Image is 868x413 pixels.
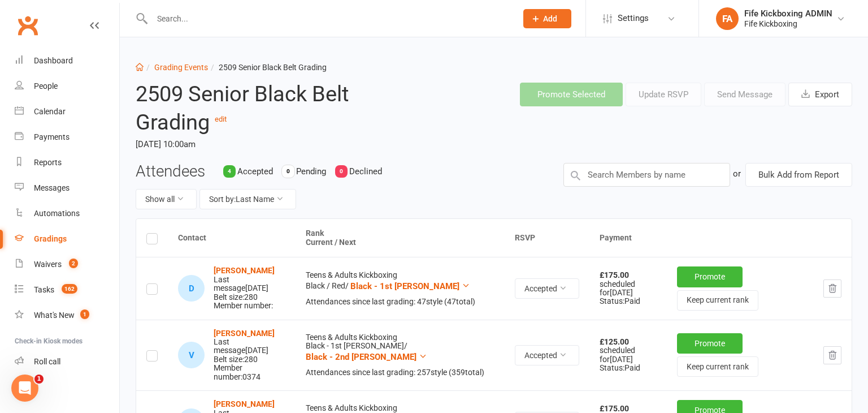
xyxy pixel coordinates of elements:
a: What's New1 [15,303,119,328]
div: Roll call [34,357,60,366]
td: Teens & Adults Kickboxing Black / Red / [296,257,505,319]
div: Belt size: 280 Member number: [214,266,285,310]
button: Add [523,9,571,28]
span: Add [543,14,557,23]
div: Payments [34,132,70,141]
span: Accepted [237,166,273,177]
div: Tasks [34,285,54,294]
div: Automations [34,209,80,218]
input: Search Members by name [563,163,730,187]
a: Grading Events [154,63,208,72]
th: Payment [589,219,852,257]
strong: £125.00 [600,337,629,346]
div: scheduled for [DATE] [600,338,657,364]
div: Calendar [34,107,66,116]
div: or [733,163,741,184]
a: [PERSON_NAME] [214,329,275,338]
div: FA [716,7,739,30]
div: 4 [223,165,236,178]
input: Search... [149,11,509,27]
span: Declined [349,166,382,177]
a: [PERSON_NAME] [214,399,275,408]
div: People [34,81,58,91]
a: Waivers 2 [15,252,119,277]
div: Status: Paid [600,297,657,306]
span: 2 [69,259,78,268]
div: Waivers [34,260,62,269]
button: Accepted [515,278,579,299]
span: Pending [296,166,326,177]
td: Teens & Adults Kickboxing Black - 1st [PERSON_NAME] / [296,320,505,390]
a: Clubworx [14,11,42,40]
th: RSVP [505,219,589,257]
div: Messages [34,183,70,192]
a: Dashboard [15,48,119,74]
a: Roll call [15,349,119,375]
strong: £175.00 [600,270,629,279]
time: [DATE] 10:00am [136,135,424,154]
strong: £175.00 [600,404,629,413]
div: Last message [DATE] [214,338,285,355]
a: Payments [15,124,119,150]
div: Belt size: 280 Member number: 0374 [214,329,285,381]
h3: Attendees [136,163,205,180]
div: Reports [34,158,62,167]
button: Promote [677,333,743,354]
a: edit [215,115,227,123]
div: 0 [335,165,348,178]
div: What's New [34,311,75,320]
span: Black - 1st [PERSON_NAME] [350,281,459,291]
a: Reports [15,150,119,175]
div: Status: Paid [600,364,657,372]
button: Keep current rank [677,290,758,311]
button: Keep current rank [677,356,758,377]
button: Black - 1st [PERSON_NAME] [350,279,470,293]
span: Black - 2nd [PERSON_NAME] [306,352,416,362]
li: 2509 Senior Black Belt Grading [208,61,327,74]
button: Sort by:Last Name [199,189,296,209]
iframe: Intercom live chat [11,375,38,402]
a: People [15,74,119,99]
div: Fife Kickboxing [744,19,832,29]
span: 1 [34,375,44,384]
a: [PERSON_NAME] [214,266,275,275]
div: 0 [282,165,294,178]
div: Donald Bryden [178,275,205,302]
th: Contact [168,219,296,257]
div: Dashboard [34,56,73,65]
a: Automations [15,201,119,226]
div: Last message [DATE] [214,276,285,293]
div: Vickie de Vries [178,342,205,368]
a: Gradings [15,226,119,252]
button: Show all [136,189,197,209]
button: Export [788,83,852,106]
div: Gradings [34,234,67,243]
div: Fife Kickboxing ADMIN [744,8,832,19]
div: Attendances since last grading: 47 style ( 47 total) [306,298,494,306]
h2: 2509 Senior Black Belt Grading [136,83,424,134]
a: Tasks 162 [15,277,119,303]
a: Messages [15,175,119,201]
th: Rank Current / Next [296,219,505,257]
button: Bulk Add from Report [745,163,852,187]
a: Calendar [15,99,119,124]
span: 1 [80,309,89,319]
button: Accepted [515,345,579,365]
span: Settings [618,6,649,31]
div: scheduled for [DATE] [600,271,657,297]
button: Promote [677,266,743,287]
div: Attendances since last grading: 257 style ( 359 total) [306,368,494,377]
button: Black - 2nd [PERSON_NAME] [306,350,427,364]
span: 162 [62,284,77,294]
